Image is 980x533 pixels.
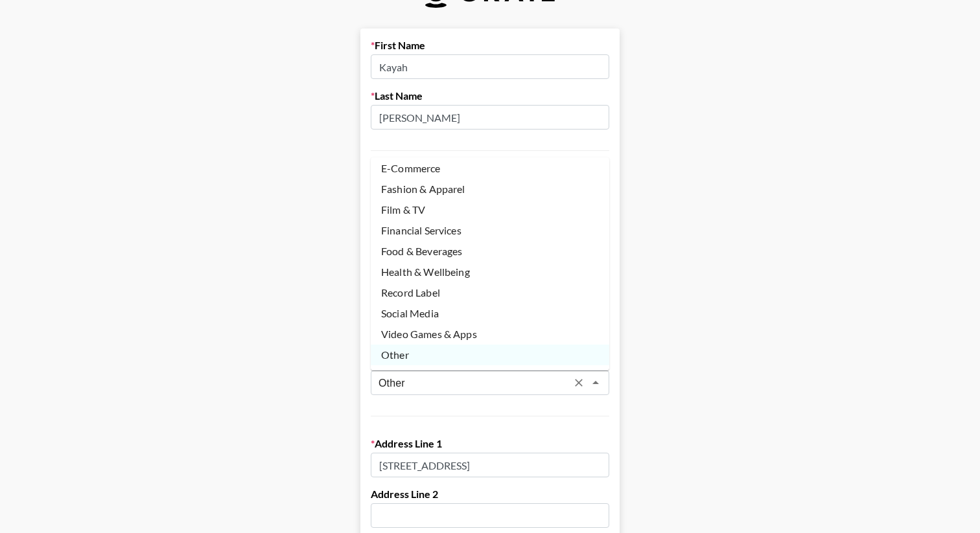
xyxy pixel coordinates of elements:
label: Last Name [371,89,609,102]
li: Financial Services [371,220,609,241]
button: Close [587,374,605,392]
li: Other [371,345,609,365]
label: First Name [371,39,609,52]
li: Food & Beverages [371,241,609,262]
li: E-Commerce [371,158,609,179]
li: Fashion & Apparel [371,179,609,199]
li: Social Media [371,303,609,324]
button: Clear [570,374,588,392]
li: Film & TV [371,199,609,220]
li: Record Label [371,282,609,303]
li: Health & Wellbeing [371,262,609,282]
label: Address Line 2 [371,488,609,501]
li: Video Games & Apps [371,324,609,345]
label: Address Line 1 [371,437,609,450]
